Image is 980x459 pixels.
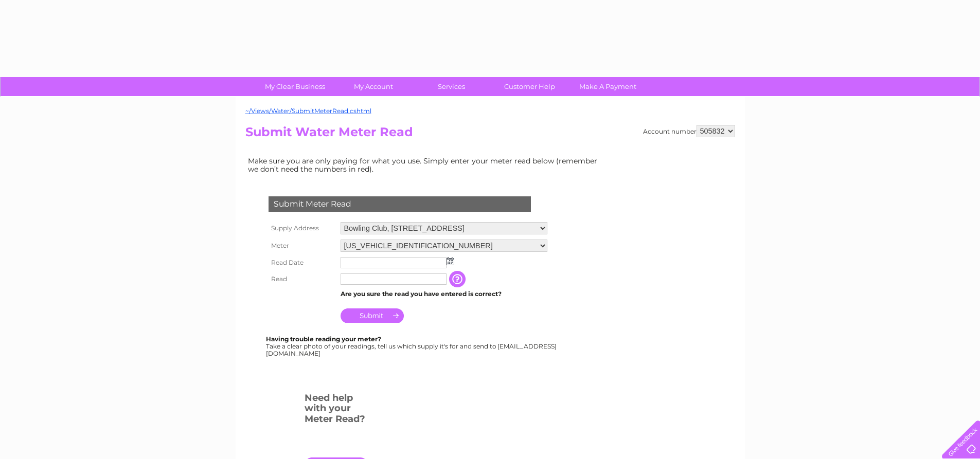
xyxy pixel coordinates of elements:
input: Submit [341,308,404,323]
a: Make A Payment [565,77,650,96]
a: Customer Help [487,77,572,96]
a: My Account [331,77,416,96]
div: Take a clear photo of your readings, tell us which supply it's for and send to [EMAIL_ADDRESS][DO... [266,336,558,357]
td: Make sure you are only paying for what you use. Simply enter your meter read below (remember we d... [245,154,605,176]
th: Read [266,271,338,287]
th: Read Date [266,254,338,271]
b: Having trouble reading your meter? [266,335,381,343]
input: Information [449,271,468,287]
h2: Submit Water Meter Read [245,125,735,144]
th: Meter [266,237,338,254]
div: Submit Meter Read [269,196,531,212]
a: Services [409,77,494,96]
h3: Need help with your Meter Read? [305,391,368,430]
a: My Clear Business [253,77,337,96]
a: ~/Views/Water/SubmitMeterRead.cshtml [245,107,371,115]
th: Supply Address [266,219,338,237]
div: Account number [643,125,735,137]
td: Are you sure the read you have entered is correct? [338,287,550,301]
img: ... [447,257,454,265]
